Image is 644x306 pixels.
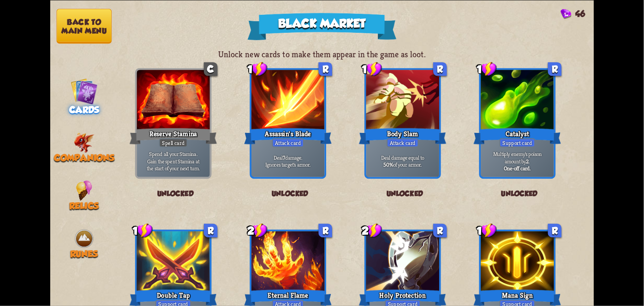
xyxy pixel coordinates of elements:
div: Black Market [247,13,396,40]
div: Unlocked [358,183,452,204]
div: R [548,223,561,237]
div: Unlocked [244,183,337,204]
span: Companions [54,153,114,163]
div: Unlocked [473,183,566,204]
div: Body Slam [359,126,447,145]
b: One-off card. [504,164,531,172]
span: Runes [70,249,98,259]
div: 2 [362,223,382,238]
div: Reserve Stamina [130,126,217,145]
div: C [204,62,217,75]
span: Cards [69,105,99,115]
div: 1 [362,61,382,77]
div: R [204,223,217,237]
p: Deal damage equal to of your armor. [368,154,437,168]
div: 1 [477,61,497,77]
b: 50% [383,161,393,168]
p: Deal damage. Ignores target's armor. [253,154,322,168]
div: R [433,223,447,237]
div: 1 [132,223,153,238]
img: Gem.png [561,9,571,19]
b: 7 [283,154,285,161]
div: R [433,62,447,75]
div: R [319,62,332,75]
div: Attack card [387,138,418,147]
div: Assassin's Blade [244,126,332,145]
img: Little_Fire_Dragon.png [74,132,95,152]
div: Gems [561,8,585,19]
div: R [548,62,561,75]
button: Back to main menu [56,8,112,43]
img: Cards_Icon.png [71,78,98,105]
div: Unlocked [129,183,222,204]
div: 2 [247,223,268,238]
p: Multiply enemy's poison amount by . [483,150,552,164]
img: IceCream.png [76,180,92,200]
span: Relics [69,201,99,211]
div: 1 [247,61,268,77]
div: Attack card [272,138,304,147]
div: 1 [477,223,497,238]
div: Support card [500,138,535,147]
div: R [319,223,332,237]
b: 2 [526,157,529,165]
p: Spend all your Stamina. Gain the spent Stamina at the start of your next turn. [138,150,208,172]
p: Unlock new cards to make them appear in the game as loot. [50,49,594,60]
img: Earth.png [74,228,94,248]
div: Catalyst [474,126,561,145]
div: Spell card [159,138,188,147]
